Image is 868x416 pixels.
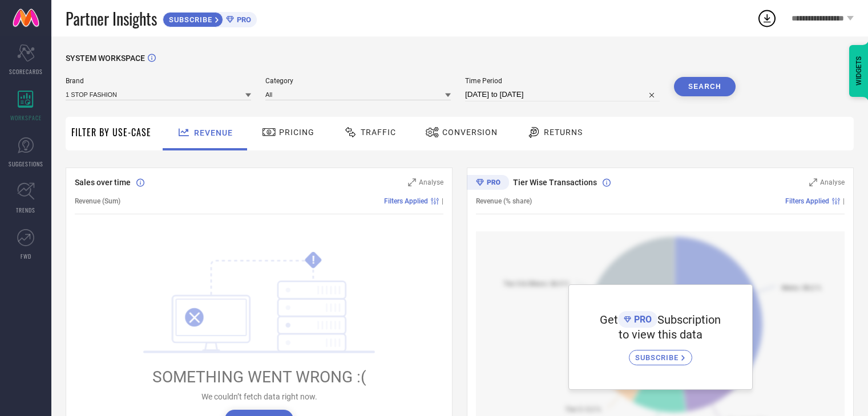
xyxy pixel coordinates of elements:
span: Subscription [657,313,721,327]
span: SOMETHING WENT WRONG :( [152,368,366,386]
a: SUBSCRIBEPRO [163,9,257,27]
span: | [442,197,443,205]
span: Filters Applied [384,197,428,205]
span: Filters Applied [785,197,829,205]
span: SYSTEM WORKSPACE [66,54,145,63]
span: Time Period [465,77,660,85]
span: | [843,197,845,205]
span: Analyse [419,178,443,186]
span: PRO [234,15,251,24]
span: Partner Insights [66,7,157,30]
span: Sales over time [75,178,131,187]
span: SUGGESTIONS [9,160,43,168]
a: SUBSCRIBE [629,341,692,365]
input: Select time period [465,88,660,101]
svg: Zoom [809,178,817,186]
span: Traffic [361,128,396,137]
tspan: ! [312,254,315,267]
span: Filter By Use-Case [71,125,151,139]
span: Brand [66,77,251,85]
button: Search [674,77,736,96]
span: TRENDS [16,206,35,214]
span: Revenue (Sum) [75,197,120,205]
span: to view this data [619,328,703,341]
span: Tier Wise Transactions [513,178,597,187]
span: PRO [631,314,652,325]
span: Pricing [279,128,314,137]
span: SUBSCRIBE [163,15,215,24]
span: Conversion [442,128,498,137]
span: WORKSPACE [10,113,42,122]
span: SCORECARDS [9,67,43,76]
div: Premium [467,175,509,192]
span: Analyse [820,178,845,186]
span: Revenue [194,128,233,137]
span: Returns [544,128,583,137]
span: Get [600,313,618,327]
span: FWD [21,252,31,260]
svg: Zoom [408,178,416,186]
span: SUBSCRIBE [635,353,681,362]
span: Revenue (% share) [476,197,532,205]
span: We couldn’t fetch data right now. [201,392,317,401]
div: Open download list [757,8,777,28]
span: Category [265,77,451,85]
